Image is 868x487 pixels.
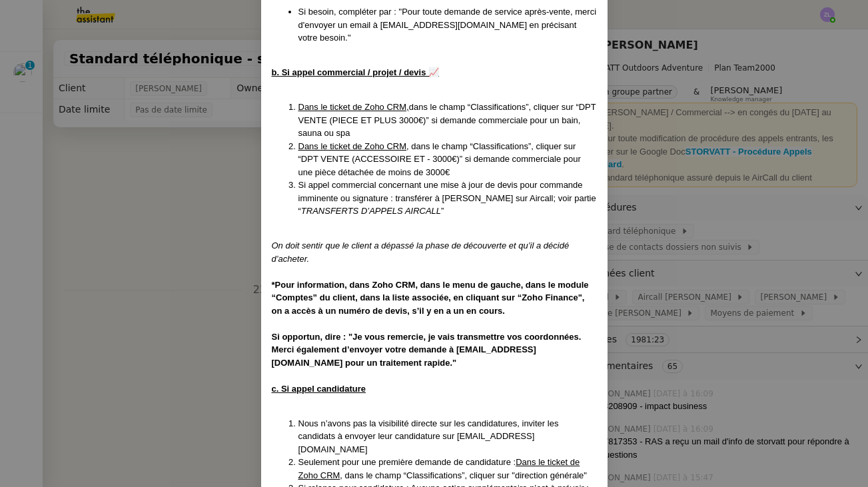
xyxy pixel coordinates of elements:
u: c. Si appel candidature [272,384,366,394]
li: Si besoin, compléter par : "Pour toute demande de service après-vente, merci d'envoyer un email à... [298,5,597,45]
u: Dans le ticket de Zoho CRM [298,141,407,151]
u: Dans le ticket de Zoho CRM, [298,102,409,112]
li: , dans le champ “Classifications”, cliquer sur “DPT VENTE (ACCESSOIRE ET - 3000€)” si demande com... [298,140,597,179]
li: dans le champ “Classifications”, cliquer sur “DPT VENTE (PIECE ET PLUS 3000€)” si demande commerc... [298,101,597,140]
li: Nous n’avons pas la visibilité directe sur les candidatures, inviter les candidats à envoyer leur... [298,417,597,456]
li: Si appel commercial concernant une mise à jour de devis pour commande imminente ou signature : tr... [298,179,597,218]
li: Seulement pour une première demande de candidature : , dans le champ “Classifications”, cliquer s... [298,456,597,482]
strong: Si opportun, dire : "Je vous remercie, je vais transmettre vos coordonnées. Merci également d’env... [272,332,582,368]
em: TRANSFERTS D’APPELS AIRCALL [301,206,441,216]
u: Dans le ticket de Zoho CRM [298,457,580,480]
strong: *Pour information, dans Zoho CRM, dans le menu de gauche, dans le module “Comptes” du client, dan... [272,280,589,316]
u: b. Si appel commercial / projet / devis 📈 [272,67,440,77]
em: On doit sentir que le client a dépassé la phase de découverte et qu’il a décidé d’acheter. [272,241,570,264]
